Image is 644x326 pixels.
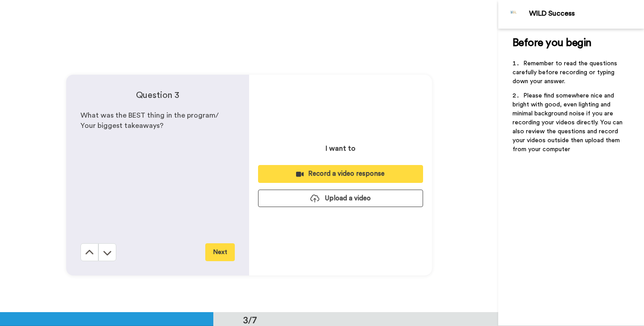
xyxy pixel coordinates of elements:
[513,60,619,85] span: Remember to read the questions carefully before recording or typing down your answer.
[80,112,220,129] span: What was the BEST thing in the program/ Your biggest takeaways?
[513,38,592,48] span: Before you begin
[229,313,271,326] div: 3/7
[326,143,356,154] p: I want to
[80,89,235,102] h4: Question 3
[258,190,423,207] button: Upload a video
[529,9,644,18] div: WILD Success
[513,93,624,152] span: Please find somewhere nice and bright with good, even lighting and minimal background noise if yo...
[205,243,235,261] button: Next
[503,4,525,25] img: Profile Image
[265,169,416,178] div: Record a video response
[258,165,423,182] button: Record a video response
